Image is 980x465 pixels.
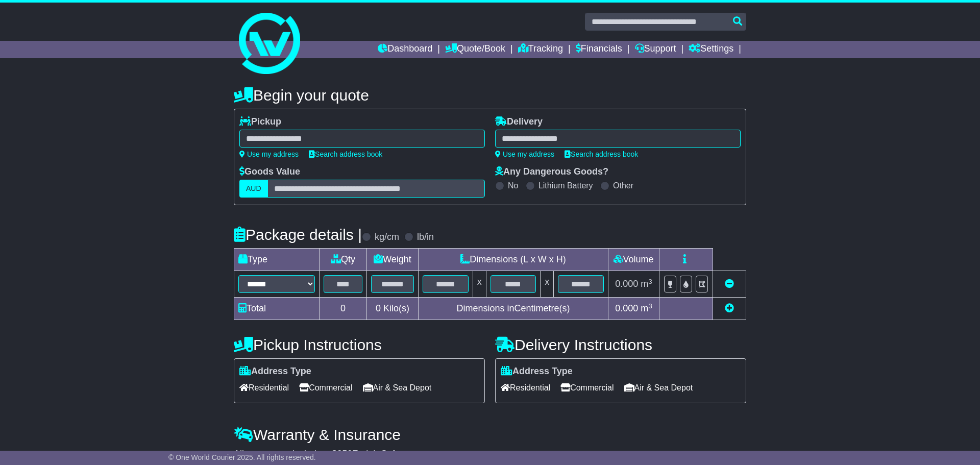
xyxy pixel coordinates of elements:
td: x [541,271,554,298]
label: Delivery [495,116,543,128]
a: Search address book [565,150,638,158]
a: Use my address [495,150,554,158]
label: AUD [239,180,268,198]
label: Pickup [239,116,281,128]
sup: 3 [648,278,652,285]
span: Commercial [560,380,614,396]
a: Use my address [239,150,299,158]
h4: Warranty & Insurance [234,426,746,443]
span: Air & Sea Depot [363,380,432,396]
span: Residential [239,380,289,396]
td: Kilo(s) [367,298,419,320]
h4: Delivery Instructions [495,336,746,353]
h4: Begin your quote [234,87,746,104]
sup: 3 [648,302,652,310]
div: All our quotes include a $ FreightSafe warranty. [234,449,746,460]
a: Search address book [309,150,382,158]
span: Commercial [299,380,352,396]
label: Other [613,181,633,190]
td: Dimensions in Centimetre(s) [418,298,608,320]
label: No [508,181,518,190]
span: m [641,279,652,289]
a: Quote/Book [445,41,505,58]
label: lb/in [417,232,434,243]
td: x [473,271,486,298]
span: Air & Sea Depot [624,380,693,396]
a: Dashboard [378,41,432,58]
td: Weight [367,249,419,271]
h4: Package details | [234,226,362,243]
td: Dimensions (L x W x H) [418,249,608,271]
span: Residential [501,380,550,396]
span: 0.000 [615,279,638,289]
td: Qty [320,249,367,271]
span: m [641,303,652,313]
label: kg/cm [375,232,399,243]
a: Financials [576,41,622,58]
td: Volume [608,249,659,271]
label: Address Type [239,366,311,377]
a: Remove this item [725,279,734,289]
a: Settings [689,41,733,58]
label: Goods Value [239,166,300,178]
span: © One World Courier 2025. All rights reserved. [168,453,316,461]
label: Address Type [501,366,573,377]
td: Type [234,249,320,271]
span: 0.000 [615,303,638,313]
a: Tracking [518,41,563,58]
a: Support [635,41,676,58]
a: Add new item [725,303,734,313]
td: Total [234,298,320,320]
span: 250 [337,449,352,459]
label: Any Dangerous Goods? [495,166,608,178]
span: 0 [376,303,381,313]
td: 0 [320,298,367,320]
h4: Pickup Instructions [234,336,485,353]
label: Lithium Battery [538,181,593,190]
